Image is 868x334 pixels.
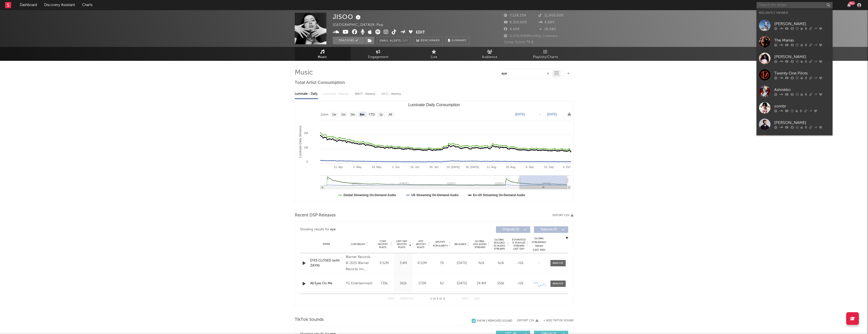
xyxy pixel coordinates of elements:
[445,37,469,44] button: Summary
[544,165,553,169] text: 22. Sep
[504,14,526,17] span: 7,128,234
[304,146,308,149] text: 1M
[381,90,402,98] div: OCC - Weekly
[395,240,409,249] span: Last Day Spotify Plays
[350,113,355,116] text: 3m
[300,226,434,233] div: Showing results for
[318,54,327,60] span: Music
[756,83,833,100] a: Ashnikko
[473,240,487,249] span: Global ATD Audio Streams
[355,90,376,98] div: BMAT - Weekly
[351,243,365,246] span: Copyright
[756,133,833,149] a: PinkPantheress
[402,40,408,42] em: Off
[346,281,373,287] div: YG Entertainment
[433,261,451,266] div: 79
[487,165,496,169] text: 11. Aug
[774,87,830,93] div: Ashnikko
[539,113,542,116] text: →
[414,37,443,44] a: Benchmark
[534,226,568,233] button: Features(0)
[504,41,534,44] span: Jump Score: 79.6
[439,298,442,300] span: of
[295,212,336,218] span: Recent DSP Releases
[389,113,392,116] text: All
[429,165,438,169] text: 30. Jun
[499,72,552,76] input: Search by song name or URL
[334,165,343,169] text: 21. Apr
[492,238,506,250] span: Global Rolling 7D Audio Streams
[756,34,833,50] a: The Marías
[539,28,556,31] span: 10,082
[526,165,534,169] text: 8. Sep
[454,243,466,246] span: Released
[756,100,833,116] a: sombr
[474,298,481,300] button: Last
[341,113,345,116] text: 1m
[360,113,364,116] text: 6m
[473,281,490,286] div: 24.4M
[376,281,393,286] div: 735k
[517,319,538,322] button: Export CSV
[539,21,555,24] span: 4,880
[295,101,573,202] svg: Luminate Daily Consumption
[849,1,855,5] div: 99 +
[774,37,830,43] div: The Marías
[330,227,336,233] div: eye
[424,296,452,302] div: 1 2 2
[376,261,393,266] div: 8.52M
[473,193,525,197] text: Ex-US Streaming On-Demand Audio
[453,281,470,286] div: [DATE]
[515,113,525,116] text: [DATE]
[395,261,412,266] div: 3.4M
[372,165,382,169] text: 19. May
[453,261,470,266] div: [DATE]
[774,21,830,27] div: [PERSON_NAME]
[512,238,526,250] span: Estimated % Playlist Streams Last Day
[756,17,833,34] a: [PERSON_NAME]
[368,54,389,60] span: Engagement
[295,90,318,98] div: Luminate - Daily
[774,54,830,60] div: [PERSON_NAME]
[756,2,833,8] input: Search for artists
[433,281,451,286] div: 62
[416,29,425,36] button: Edit
[332,113,336,116] text: 1w
[395,281,412,286] div: 161k
[310,258,343,268] div: EYES CLOSED (with ZAYN)
[343,193,396,197] text: Global Streaming On-Demand Audio
[504,21,527,24] span: 8,310,000
[321,113,328,116] text: Zoom
[377,37,411,44] button: Email AlertsOff
[756,116,833,133] a: [PERSON_NAME]
[406,47,462,61] a: Live
[496,226,530,233] button: Originals(2)
[379,113,383,116] text: 1y
[400,298,414,300] button: Previous
[452,39,467,42] span: Summary
[462,47,518,61] a: Audience
[446,165,460,169] text: 14. [DATE]
[774,103,830,109] div: sombr
[433,240,448,248] span: Spotify Popularity
[774,120,830,126] div: [PERSON_NAME]
[392,165,399,169] text: 2. Jun
[333,37,364,44] button: Tracking
[466,165,479,169] text: 28. [DATE]
[533,54,558,60] span: Playlists/Charts
[408,103,460,107] text: Luminate Daily Consumption
[350,47,406,61] a: Engagement
[333,22,389,28] div: [GEOGRAPHIC_DATA] | K-Pop
[756,67,833,83] a: Twenty One Pilots
[538,319,574,322] button: + Add TikTok Sound
[410,165,419,169] text: 16. Jun
[333,13,362,21] div: JISOO
[477,319,512,323] div: Show 1 Removed Sound
[539,14,564,17] span: 11,900,000
[492,261,509,266] div: N/A
[376,240,390,249] span: 7 Day Spotify Plays
[537,228,561,231] span: Features ( 0 )
[756,50,833,67] a: [PERSON_NAME]
[295,317,324,323] span: TikTok Sounds
[310,281,343,286] div: All Eyes On Me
